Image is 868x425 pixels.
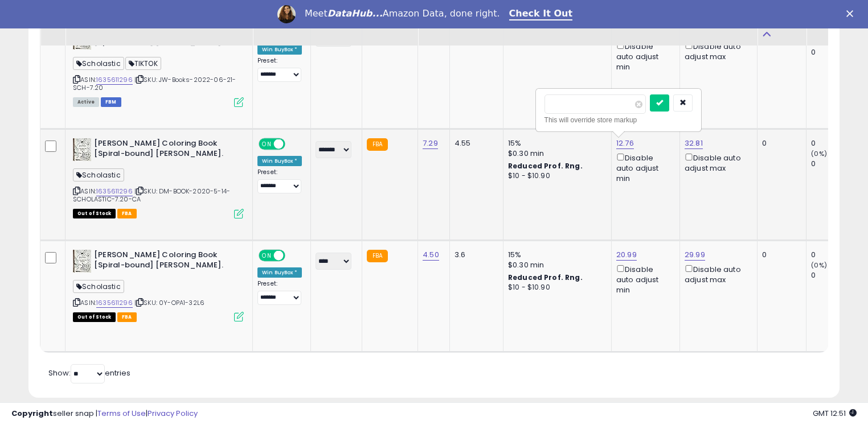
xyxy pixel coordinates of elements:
[455,138,494,148] div: 4.55
[508,148,603,159] div: $0.30 min
[367,138,388,151] small: FBA
[257,44,302,55] div: Win BuyBox *
[811,250,857,260] div: 0
[134,298,204,307] span: | SKU: 0Y-OPA1-32L6
[73,138,244,217] div: ASIN:
[508,250,603,260] div: 15%
[96,75,133,85] a: 1635611296
[310,1,362,46] th: CSV column name: cust_attr_1_Manager
[96,298,133,308] a: 1635611296
[96,187,133,196] a: 1635611296
[811,270,857,280] div: 0
[94,138,232,162] b: [PERSON_NAME] Coloring Book [Spiral-bound] [PERSON_NAME].
[73,27,244,106] div: ASIN:
[811,38,827,47] small: (0%)
[616,138,634,149] a: 12.76
[811,159,857,169] div: 0
[277,5,296,23] img: Profile image for Georgie
[327,8,383,19] i: DataHub...
[508,273,583,282] b: Reduced Prof. Rng.
[73,168,124,181] span: Scholastic
[94,250,232,274] b: [PERSON_NAME] Coloring Book [Spiral-bound] [PERSON_NAME].
[257,156,302,166] div: Win BuyBox *
[148,408,198,419] a: Privacy Policy
[685,151,748,174] div: Disable auto adjust max
[508,260,603,270] div: $0.30 min
[811,261,827,270] small: (0%)
[616,249,637,261] a: 20.99
[685,138,703,149] a: 32.81
[48,368,130,378] span: Show: entries
[509,8,573,20] a: Check It Out
[11,408,53,419] strong: Copyright
[73,75,236,92] span: | SKU: JW-Books-2022-06-21-SCH-7.20
[685,249,705,261] a: 29.99
[257,57,302,82] div: Preset:
[97,408,146,419] a: Terms of Use
[73,97,99,107] span: All listings currently available for purchase on Amazon
[544,114,693,126] div: This will override store markup
[73,209,116,218] span: All listings that are currently out of stock and unavailable for purchase on Amazon
[616,151,671,184] div: Disable auto adjust min
[117,209,137,218] span: FBA
[455,250,494,260] div: 3.6
[423,249,439,261] a: 4.50
[811,149,827,158] small: (0%)
[762,138,797,148] div: 0
[11,409,198,419] div: seller snap | |
[125,57,161,70] span: TIKTOK
[685,40,748,62] div: Disable auto adjust max
[257,280,302,306] div: Preset:
[284,250,302,260] span: OFF
[762,5,801,29] div: Fulfillable Quantity
[257,168,302,194] div: Preset:
[260,250,274,260] span: ON
[73,250,91,273] img: 61cGmRDuu1L._SL40_.jpg
[508,171,603,181] div: $10 - $10.90
[73,312,116,322] span: All listings that are currently out of stock and unavailable for purchase on Amazon
[616,263,671,296] div: Disable auto adjust min
[101,97,121,107] span: FBM
[73,57,124,70] span: Scholastic
[73,250,244,321] div: ASIN:
[685,263,748,285] div: Disable auto adjust max
[811,47,857,57] div: 0
[762,250,797,260] div: 0
[305,8,500,19] div: Meet Amazon Data, done right.
[284,139,302,148] span: OFF
[508,283,603,292] div: $10 - $10.90
[423,138,438,149] a: 7.29
[455,5,498,29] div: Fulfillment Cost
[367,250,388,262] small: FBA
[73,280,124,293] span: Scholastic
[846,10,858,17] div: Close
[117,312,137,322] span: FBA
[257,267,302,278] div: Win BuyBox *
[616,40,671,73] div: Disable auto adjust min
[811,5,853,29] div: Ordered Items
[508,161,583,171] b: Reduced Prof. Rng.
[73,138,91,161] img: 61cGmRDuu1L._SL40_.jpg
[73,187,230,204] span: | SKU: DM-BOOK-2020-5-14-SCHOLASTIC-7.20-CA
[260,139,274,148] span: ON
[508,138,603,148] div: 15%
[813,408,857,419] span: 2025-09-12 12:51 GMT
[811,138,857,148] div: 0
